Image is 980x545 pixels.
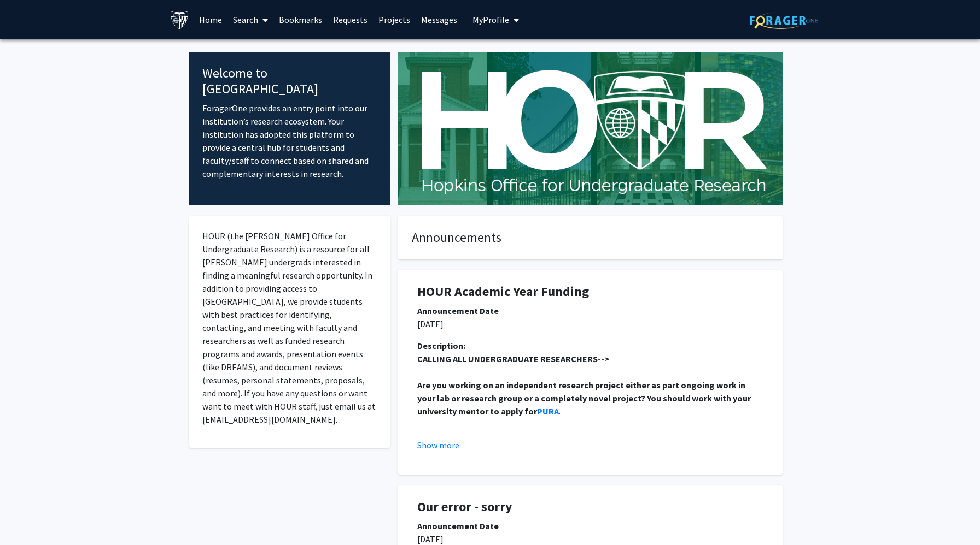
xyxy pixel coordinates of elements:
img: Cover Image [398,52,783,205]
strong: Applications close on [DATE] [439,432,552,443]
a: PURA [537,406,559,417]
p: [DATE] [417,317,763,330]
button: Show more [417,439,459,452]
h1: HOUR Academic Year Funding [417,284,763,300]
img: Johns Hopkins University Logo [170,10,189,29]
strong: Are you working on an independent research project either as part ongoing work in your lab or res... [417,380,752,417]
a: Home [194,1,227,39]
a: Bookmarks [273,1,328,39]
div: Description: [417,339,763,352]
a: Requests [328,1,373,39]
a: Search [227,1,273,39]
p: HOUR (the [PERSON_NAME] Office for Undergraduate Research) is a resource for all [PERSON_NAME] un... [202,229,377,426]
iframe: Chat [8,496,46,537]
strong: --> [417,353,609,364]
p: ForagerOne provides an entry point into our institution’s research ecosystem. Your institution ha... [202,102,377,180]
h4: Welcome to [GEOGRAPHIC_DATA] [202,66,377,97]
a: Projects [373,1,416,39]
div: Announcement Date [417,519,763,532]
img: ForagerOne Logo [750,12,818,29]
p: . [417,378,763,418]
span: My Profile [472,14,509,25]
div: Announcement Date [417,304,763,317]
a: Messages [416,1,463,39]
u: CALLING ALL UNDERGRADUATE RESEARCHERS [417,353,598,364]
h1: Our error - sorry [417,499,763,515]
h4: Announcements [412,230,769,246]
